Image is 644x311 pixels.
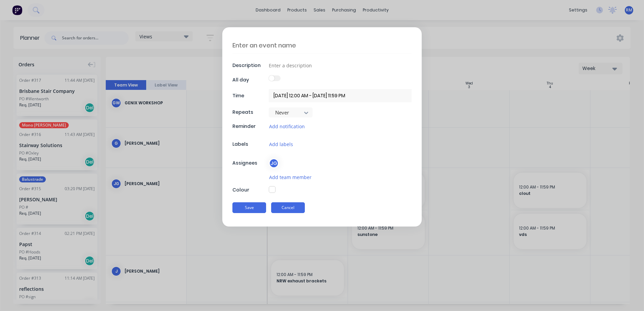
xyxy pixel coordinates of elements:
div: Description [232,62,267,69]
div: Repeats [232,109,267,116]
div: Time [232,92,267,99]
div: Colour [232,186,267,194]
div: Reminder [232,123,267,130]
input: Enter a description [269,60,412,70]
button: Add labels [269,140,293,148]
button: Cancel [271,202,305,213]
div: JG [269,158,279,168]
div: Assignees [232,160,267,167]
button: Add notification [269,123,305,130]
button: Save [232,202,266,213]
button: Add team member [269,173,312,181]
div: Labels [232,141,267,148]
div: All day [232,76,267,83]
